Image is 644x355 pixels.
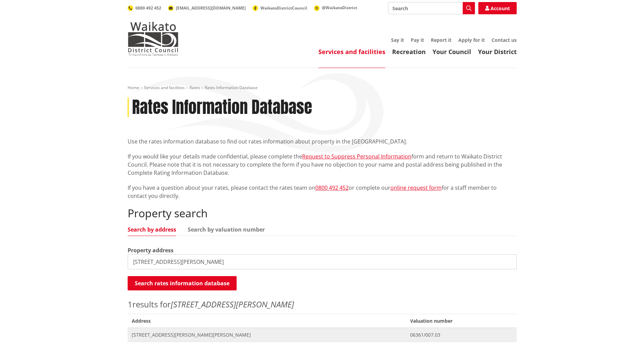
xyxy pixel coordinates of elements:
img: Waikato District Council - Te Kaunihera aa Takiwaa o Waikato [128,22,179,56]
a: Home [128,85,139,90]
p: If you have a question about your rates, please contact the rates team on or complete our for a s... [128,184,517,200]
a: Apply for it [458,37,485,43]
nav: breadcrumb [128,85,517,91]
span: @WaikatoDistrict [322,5,357,11]
span: Address [128,314,406,328]
p: results for [128,298,517,310]
a: Services and facilities [144,85,185,90]
p: If you would like your details made confidential, please complete the form and return to Waikato ... [128,152,517,177]
span: WaikatoDistrictCouncil [260,5,307,11]
input: e.g. Duke Street NGARUAWAHIA [128,254,517,269]
a: Say it [391,37,404,43]
a: Your District [478,48,517,56]
h1: Rates Information Database [132,98,312,117]
a: [EMAIL_ADDRESS][DOMAIN_NAME] [168,5,246,11]
span: Valuation number [406,314,517,328]
span: 0800 492 452 [135,5,161,11]
iframe: Messenger Launcher [613,326,637,351]
em: [STREET_ADDRESS][PERSON_NAME] [171,299,294,310]
a: Rates [189,85,200,90]
input: Search input [388,2,475,14]
span: Rates Information Database [205,85,258,90]
a: 0800 492 452 [315,184,349,191]
a: Search by valuation number [188,227,265,232]
a: Recreation [392,48,426,56]
a: Account [478,2,517,14]
span: 1 [128,299,132,310]
a: online request form [390,184,442,191]
a: Contact us [492,37,517,43]
span: [STREET_ADDRESS][PERSON_NAME][PERSON_NAME] [132,332,402,338]
a: Search by address [128,227,176,232]
a: Services and facilities [318,48,385,56]
a: [STREET_ADDRESS][PERSON_NAME][PERSON_NAME] 06361/007.03 [128,328,517,342]
a: Request to Suppress Personal Information [302,153,411,160]
button: Search rates information database [128,276,237,290]
a: @WaikatoDistrict [314,5,357,11]
span: [EMAIL_ADDRESS][DOMAIN_NAME] [176,5,246,11]
p: Use the rates information database to find out rates information about property in the [GEOGRAPHI... [128,137,517,146]
a: 0800 492 452 [128,5,161,11]
label: Property address [128,246,173,254]
a: WaikatoDistrictCouncil [253,5,307,11]
h2: Property search [128,207,517,220]
span: 06361/007.03 [410,332,513,338]
a: Pay it [411,37,424,43]
a: Report it [431,37,452,43]
a: Your Council [433,48,471,56]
